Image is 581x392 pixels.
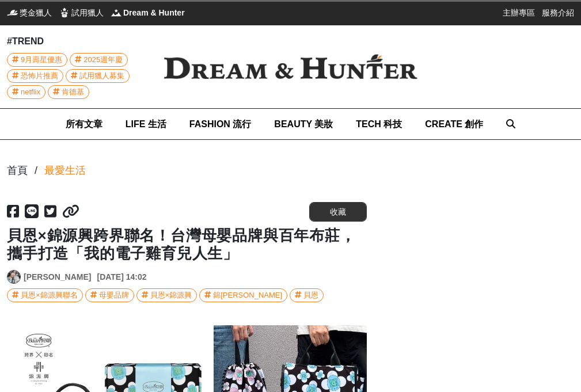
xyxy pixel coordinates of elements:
[309,202,367,222] button: 收藏
[79,70,124,82] span: 試用獵人募集
[7,7,18,18] img: 獎金獵人
[66,119,102,129] span: 所有文章
[85,288,134,302] a: 母嬰品牌
[274,109,333,139] a: BEAUTY 美妝
[503,7,535,18] a: 主辦專區
[71,7,104,18] span: 試用獵人
[111,7,185,18] a: Dream & HunterDream & Hunter
[150,289,192,302] div: 貝恩×錦源興
[425,109,483,139] a: CREATE 創作
[542,7,574,18] a: 服務介紹
[356,119,402,129] span: TECH 科技
[7,69,63,83] a: 恐怖片推薦
[7,271,20,283] img: Avatar
[7,288,83,302] a: 貝恩×錦源興聯名
[7,270,21,284] a: Avatar
[59,7,104,18] a: 試用獵人試用獵人
[274,119,333,129] span: BEAUTY 美妝
[126,109,166,139] a: LIFE 生活
[59,7,70,18] img: 試用獵人
[35,163,37,178] div: /
[21,70,58,82] span: 恐怖片推薦
[7,53,67,67] a: 9月壽星優惠
[7,163,28,178] div: 首頁
[189,109,252,139] a: FASHION 流行
[7,227,367,262] h1: 貝恩×錦源興跨界聯名！台灣母嬰品牌與百年布莊，攜手打造「我的電子雞育兒人生」
[21,289,78,302] div: 貝恩×錦源興聯名
[425,119,483,129] span: CREATE 創作
[7,35,149,48] div: #TREND
[7,7,52,18] a: 獎金獵人獎金獵人
[7,85,45,99] a: netflix
[123,7,185,18] span: Dream & Hunter
[66,109,102,139] a: 所有文章
[48,85,89,99] a: 肯德基
[290,288,324,302] a: 貝恩
[20,7,52,18] span: 獎金獵人
[21,54,62,66] span: 9月壽星優惠
[66,69,130,83] a: 試用獵人募集
[62,86,84,98] span: 肯德基
[99,289,129,302] div: 母嬰品牌
[199,288,287,302] a: 錦[PERSON_NAME]
[21,86,40,98] span: netflix
[83,54,123,66] span: 2025週年慶
[24,271,91,283] a: [PERSON_NAME]
[44,163,86,178] a: 最愛生活
[149,39,432,95] img: Dream & Hunter
[136,288,198,302] a: 貝恩×錦源興
[213,289,282,302] div: 錦[PERSON_NAME]
[189,119,252,129] span: FASHION 流行
[111,7,122,18] img: Dream & Hunter
[70,53,128,67] a: 2025週年慶
[303,289,318,302] div: 貝恩
[356,109,402,139] a: TECH 科技
[97,271,146,283] div: [DATE] 14:02
[126,119,166,129] span: LIFE 生活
